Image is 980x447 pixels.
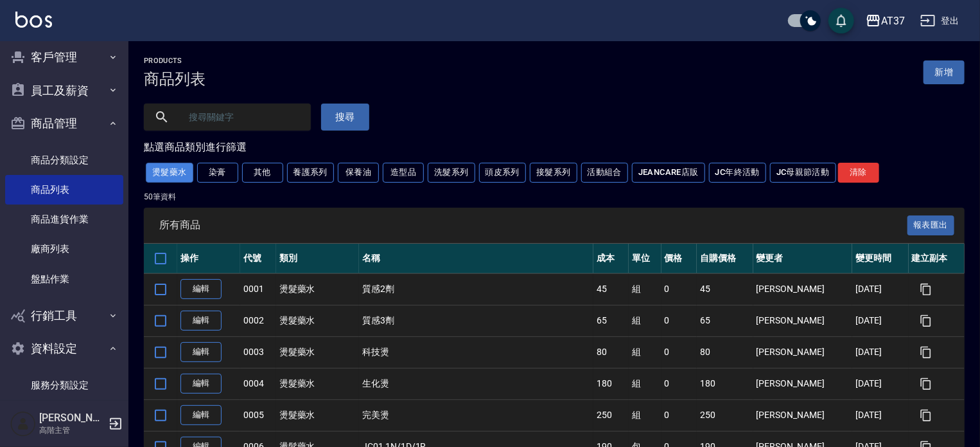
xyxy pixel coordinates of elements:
button: 搜尋 [321,104,369,131]
button: 資料設定 [5,332,123,365]
a: 編輯 [180,374,222,394]
button: 行銷工具 [5,299,123,333]
td: 180 [697,368,753,399]
button: 保養油 [338,163,379,183]
th: 自購價格 [697,244,753,274]
td: 0001 [240,273,276,305]
a: 商品分類設定 [5,145,123,175]
a: 盤點作業 [5,264,123,294]
button: 接髮系列 [530,163,577,183]
button: 養護系列 [287,163,335,183]
td: 0004 [240,368,276,399]
a: 新增 [923,60,965,84]
button: 洗髮系列 [428,163,475,183]
td: 生化燙 [359,368,593,399]
td: 80 [593,336,629,368]
td: [DATE] [852,273,908,305]
th: 成本 [593,244,629,274]
th: 價格 [661,244,697,274]
button: 染膏 [197,163,238,183]
td: 180 [593,368,629,399]
button: JeanCare店販 [632,163,705,183]
a: 報表匯出 [907,219,955,231]
button: save [828,8,854,33]
h5: [PERSON_NAME] [39,412,105,424]
td: 組 [629,368,661,399]
button: 商品管理 [5,107,123,140]
button: 報表匯出 [907,215,955,235]
th: 類別 [276,244,359,274]
button: 燙髮藥水 [146,163,193,183]
td: 0 [661,305,697,336]
td: [PERSON_NAME] [753,336,853,368]
td: 燙髮藥水 [276,305,359,336]
th: 建立副本 [909,244,965,274]
td: [PERSON_NAME] [753,368,853,399]
span: 所有商品 [159,219,907,232]
button: 頭皮系列 [479,163,527,183]
td: 0005 [240,399,276,431]
td: 燙髮藥水 [276,336,359,368]
button: 活動組合 [581,163,629,183]
td: [DATE] [852,368,908,399]
td: 0 [661,336,697,368]
a: 商品進貨作業 [5,205,123,234]
img: Logo [15,12,52,28]
button: AT37 [861,8,910,34]
button: 其他 [242,163,283,183]
td: 0 [661,368,697,399]
td: 質感3劑 [359,305,593,336]
a: 編輯 [180,311,222,331]
th: 變更者 [753,244,853,274]
input: 搜尋關鍵字 [180,100,301,134]
a: 編輯 [180,279,222,299]
td: 65 [697,305,753,336]
button: 清除 [838,163,879,183]
td: 燙髮藥水 [276,368,359,399]
button: 登出 [915,9,965,33]
button: 造型品 [383,163,424,183]
td: 質感2劑 [359,273,593,305]
td: 45 [593,273,629,305]
td: 80 [697,336,753,368]
th: 變更時間 [852,244,908,274]
a: 商品列表 [5,175,123,205]
td: 65 [593,305,629,336]
td: 0002 [240,305,276,336]
div: AT37 [881,13,905,29]
a: 服務分類設定 [5,370,123,400]
th: 操作 [177,244,240,274]
td: 250 [697,399,753,431]
td: 0003 [240,336,276,368]
td: 完美燙 [359,399,593,431]
th: 名稱 [359,244,593,274]
th: 代號 [240,244,276,274]
td: [DATE] [852,399,908,431]
td: 0 [661,273,697,305]
td: [PERSON_NAME] [753,273,853,305]
td: [PERSON_NAME] [753,305,853,336]
p: 50 筆資料 [144,191,965,203]
td: 組 [629,273,661,305]
td: [PERSON_NAME] [753,399,853,431]
button: JC年終活動 [709,163,766,183]
a: 廠商列表 [5,234,123,264]
h3: 商品列表 [144,70,206,88]
a: 編輯 [180,405,222,425]
button: JC母親節活動 [770,163,836,183]
td: 組 [629,336,661,368]
div: 點選商品類別進行篩選 [144,141,965,154]
h2: Products [144,57,206,65]
button: 客戶管理 [5,41,123,74]
td: 科技燙 [359,336,593,368]
td: 0 [661,399,697,431]
td: 燙髮藥水 [276,399,359,431]
td: 燙髮藥水 [276,273,359,305]
td: 250 [593,399,629,431]
td: [DATE] [852,305,908,336]
td: 組 [629,399,661,431]
td: 45 [697,273,753,305]
button: 員工及薪資 [5,74,123,107]
td: [DATE] [852,336,908,368]
a: 編輯 [180,342,222,362]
